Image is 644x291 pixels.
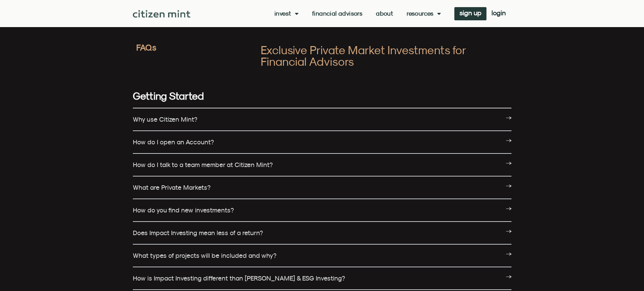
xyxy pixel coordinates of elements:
[261,44,508,67] h2: Exclusive Private Market Investments for Financial Advisors
[133,245,511,267] div: What types of projects will be included and why?
[133,267,511,290] div: How is Impact Investing different than [PERSON_NAME] & ESG Investing?
[312,10,362,17] a: Financial Advisors
[133,131,511,154] div: How do I open an Account?
[133,199,511,222] div: How do you find new investments?
[133,206,234,214] a: How do you find new investments?
[133,10,191,18] img: Citizen Mint
[133,184,211,191] a: What are Private Markets?
[486,7,511,20] a: login
[133,274,345,282] a: How is Impact Investing different than [PERSON_NAME] & ESG Investing?
[133,138,214,146] a: How do I open an Account?
[133,176,511,199] div: What are Private Markets?
[275,10,441,17] nav: Menu
[407,10,441,17] a: Resources
[133,229,263,236] a: Does Impact Investing mean less of a return?
[459,11,481,15] span: sign up
[136,44,254,51] h2: FAQs
[275,10,299,17] a: Invest
[133,222,511,245] div: Does Impact Investing mean less of a return?
[454,7,486,20] a: sign up
[133,252,277,259] a: What types of projects will be included and why?
[133,108,511,131] div: Why use Citizen Mint?
[492,11,506,15] span: login
[133,161,273,168] a: How do I talk to a team member at Citizen Mint?
[133,116,197,123] a: Why use Citizen Mint?
[133,91,511,101] h3: Getting Started
[376,10,393,17] a: About
[133,154,511,176] div: How do I talk to a team member at Citizen Mint?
